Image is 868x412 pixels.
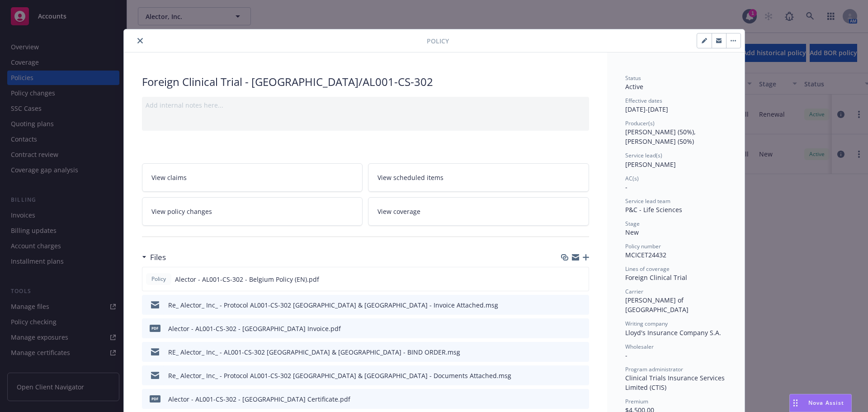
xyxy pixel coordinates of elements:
div: Drag to move [790,394,801,412]
span: Policy [427,36,449,46]
span: Carrier [625,288,643,295]
span: Nova Assist [808,399,844,407]
span: pdf [150,395,160,402]
span: AC(s) [625,175,639,182]
span: View scheduled items [377,173,443,182]
span: pdf [150,325,160,331]
span: View claims [151,173,187,182]
span: MCICET24432 [625,251,666,259]
span: Service lead team [625,197,670,205]
div: [DATE] - [DATE] [625,97,726,114]
span: Alector - AL001-CS-302 - Belgium Policy (EN).pdf [175,275,319,284]
span: [PERSON_NAME] [625,160,676,169]
span: View policy changes [151,207,212,216]
div: RE_ Alector_ Inc_ - AL001-CS-302 [GEOGRAPHIC_DATA] & [GEOGRAPHIC_DATA] - BIND ORDER.msg [168,347,460,357]
div: Foreign Clinical Trial - [GEOGRAPHIC_DATA]/AL001-CS-302 [142,74,589,90]
div: Re_ Alector_ Inc_ - Protocol AL001-CS-302 [GEOGRAPHIC_DATA] & [GEOGRAPHIC_DATA] - Invoice Attache... [168,300,498,310]
span: New [625,228,639,237]
div: Files [142,251,166,263]
span: Wholesaler [625,343,654,350]
span: [PERSON_NAME] of [GEOGRAPHIC_DATA] [625,296,689,314]
a: View claims [142,163,363,192]
span: Policy number [625,242,661,250]
h3: Files [150,251,166,263]
span: Policy [150,275,168,283]
button: download file [563,300,570,310]
button: preview file [577,300,585,310]
div: Alector - AL001-CS-302 - [GEOGRAPHIC_DATA] Certificate.pdf [168,394,350,404]
div: Add internal notes here... [146,100,585,110]
span: Stage [625,220,640,227]
span: Effective dates [625,97,662,104]
button: download file [563,371,570,380]
button: preview file [577,347,585,357]
a: View policy changes [142,197,363,226]
span: Premium [625,398,648,405]
span: Clinical Trials Insurance Services Limited (CTIS) [625,374,726,392]
a: View coverage [368,197,589,226]
div: Alector - AL001-CS-302 - [GEOGRAPHIC_DATA] Invoice.pdf [168,324,341,333]
button: preview file [577,394,585,404]
a: View scheduled items [368,163,589,192]
span: Status [625,74,641,82]
span: Producer(s) [625,119,655,127]
button: download file [563,347,570,357]
button: download file [562,275,570,284]
button: download file [563,394,570,404]
span: View coverage [377,207,420,216]
span: Writing company [625,320,668,327]
button: download file [563,324,570,333]
button: close [135,35,146,46]
button: preview file [577,324,585,333]
span: [PERSON_NAME] (50%), [PERSON_NAME] (50%) [625,128,698,146]
span: Lloyd's Insurance Company S.A. [625,328,721,337]
span: - [625,183,627,191]
button: Nova Assist [789,394,852,412]
div: Foreign Clinical Trial [625,273,726,282]
div: Re_ Alector_ Inc_ - Protocol AL001-CS-302 [GEOGRAPHIC_DATA] & [GEOGRAPHIC_DATA] - Documents Attac... [168,371,511,380]
span: P&C - Life Sciences [625,205,682,214]
span: - [625,351,627,360]
span: Active [625,82,643,91]
button: preview file [577,275,585,284]
span: Service lead(s) [625,152,662,159]
span: Program administrator [625,365,683,373]
span: Lines of coverage [625,265,670,273]
button: preview file [577,371,585,380]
